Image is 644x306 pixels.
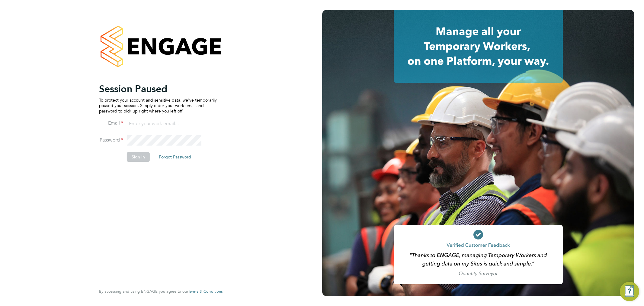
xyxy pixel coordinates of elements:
[99,83,217,95] h2: Session Paused
[620,282,639,301] button: Engage Resource Center
[99,289,223,294] span: By accessing and using ENGAGE you agree to our
[154,152,196,162] button: Forgot Password
[127,119,201,129] input: Enter your work email...
[99,97,217,114] p: To protect your account and sensitive data, we've temporarily paused your session. Simply enter y...
[99,120,123,126] label: Email
[188,289,223,294] a: Terms & Conditions
[99,137,123,143] label: Password
[127,152,150,162] button: Sign In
